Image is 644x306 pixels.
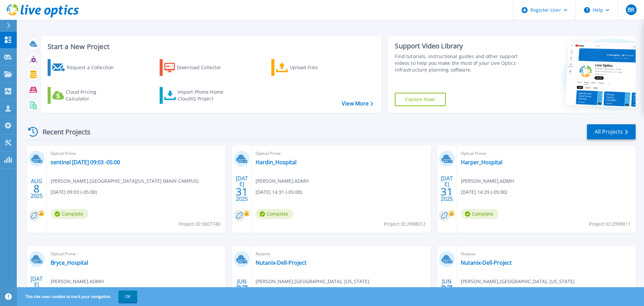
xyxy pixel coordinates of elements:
span: Nutanix [461,250,632,258]
span: This site uses cookies to track your navigation. [18,291,137,303]
div: [DATE] 2025 [30,277,43,301]
span: 8 [34,186,40,191]
div: Cloud Pricing Calculator [66,89,119,102]
a: Nutanix-Dell-Project [461,259,512,266]
a: sentinel [DATE] 09:03 -05:00 [51,159,120,166]
span: [PERSON_NAME] , [GEOGRAPHIC_DATA], [US_STATE] [461,278,575,285]
span: [DATE] 14:31 (-05:00) [256,188,302,196]
a: Harper_Hospital [461,159,502,166]
a: Hardin_Hospital [256,159,297,166]
a: Upload Files [271,59,346,76]
span: [PERSON_NAME] , ADMH [51,278,104,285]
span: Optical Prime [51,150,221,157]
span: Complete [256,209,293,219]
span: [DATE] 14:29 (-05:00) [461,188,507,196]
div: Import Phone Home CloudIQ Project [178,89,230,102]
span: [PERSON_NAME] , ADMH [461,177,514,185]
span: Project ID: 2998012 [384,220,426,228]
span: [DATE] 09:03 (-05:00) [51,188,97,196]
span: BR [628,7,634,12]
span: Complete [461,209,498,219]
a: View More [342,100,373,107]
div: AUG 2025 [30,176,43,201]
div: JUN 2025 [440,277,453,301]
div: [DATE] 2025 [440,176,453,201]
a: Explore Now! [395,93,446,106]
div: Recent Projects [26,124,100,140]
div: Download Collector [177,61,230,74]
div: Request a Collection [67,61,120,74]
h3: Start a New Project [48,43,373,50]
span: Project ID: 3007740 [179,220,220,228]
div: Find tutorials, instructional guides and other support videos to help you make the most of your L... [395,53,521,73]
span: [PERSON_NAME] , [GEOGRAPHIC_DATA], [US_STATE] [256,278,369,285]
a: Nutanix-Dell-Project [256,259,307,266]
span: Optical Prime [461,150,632,157]
span: 27 [236,286,248,292]
span: [PERSON_NAME] , ADMH [256,177,309,185]
span: Complete [51,209,88,219]
span: 27 [441,286,453,292]
span: Optical Prime [256,150,426,157]
span: 31 [441,189,453,194]
span: Project ID: 2998011 [589,220,631,228]
span: Optical Prime [51,250,221,258]
a: Bryce_Hospital [51,259,88,266]
div: JUN 2025 [235,277,248,301]
div: [DATE] 2025 [235,176,248,201]
button: OK [118,291,137,303]
a: Request a Collection [48,59,122,76]
span: 31 [236,189,248,194]
span: [PERSON_NAME] , [GEOGRAPHIC_DATA][US_STATE] (MAIN CAMPUS) [51,177,199,185]
div: Upload Files [290,61,343,74]
div: Support Video Library [395,42,521,50]
a: Download Collector [160,59,234,76]
a: All Projects [587,124,636,139]
a: Cloud Pricing Calculator [48,87,122,104]
span: Nutanix [256,250,426,258]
